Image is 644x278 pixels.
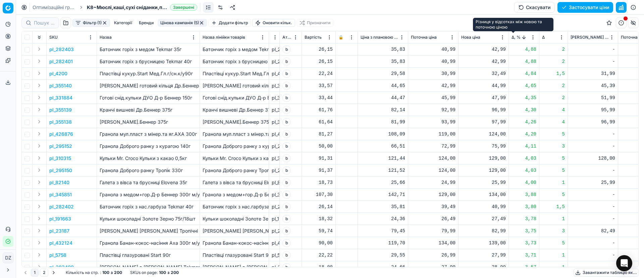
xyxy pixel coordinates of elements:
div: 47,99 [461,94,506,101]
div: - [571,58,615,65]
div: 91,37 [305,167,333,174]
nav: breadcrumb [33,4,197,11]
button: pl_355139 [49,107,72,113]
button: pl_432124 [49,240,72,246]
button: pl_23187 [49,228,69,234]
p: pl_82140 [49,179,69,186]
div: pl_355140 [272,82,277,89]
button: Додати фільтр [208,19,251,27]
div: - [571,203,615,210]
div: 129,00 [461,167,506,174]
div: 134,00 [461,191,506,198]
div: 4,88 [512,58,536,65]
div: [PERSON_NAME] [PERSON_NAME] Тропічні 400г [203,228,266,234]
button: Expand [35,190,43,198]
p: Батончик горіх з нас.гарбуза Tekmar 40г [100,203,197,210]
div: 2 [542,82,565,89]
div: 5 [542,131,565,137]
div: Батончик горіх з нас.гарбуза Tekmar 40г [203,203,266,210]
div: - [571,143,615,150]
div: 5 [542,191,565,198]
span: b [282,191,291,199]
span: b [282,82,291,90]
div: - [571,131,615,137]
span: Назва [100,35,112,40]
div: 2 [542,46,565,53]
button: Expand [35,45,43,53]
span: b [282,45,291,53]
div: 42,99 [461,58,506,65]
div: 97,99 [461,119,506,125]
button: Expand [35,93,43,102]
p: Готові снід.кульки ДУО Д-р Беннер 150г [100,94,197,101]
span: b [282,142,291,150]
div: 4 [542,119,565,125]
div: 3 [542,228,565,234]
div: 4,30 [512,107,536,113]
div: 82,14 [361,107,405,113]
span: b [282,57,291,66]
button: Категорії [111,19,135,27]
div: 4,65 [512,82,536,89]
div: 29,58 [361,70,405,77]
button: pl_355140 [49,82,72,89]
button: pl_355138 [49,119,72,125]
div: [PERSON_NAME] готовий кільця Др.Беннер 150г [203,82,266,89]
div: 1,5 [542,70,565,77]
div: 3 [542,143,565,150]
div: 24,36 [361,215,405,222]
button: DZ [3,252,13,263]
div: 59,74 [305,228,333,234]
p: Батончик горіх з брусницею Tekmar 40г [100,58,197,65]
span: Нова ціна [461,35,480,40]
span: Атрибут товару [282,35,292,40]
button: Expand [35,81,43,89]
button: Expand [35,154,43,162]
p: pl_282403 [49,46,74,53]
span: b [282,94,291,102]
div: 128,00 [571,155,615,162]
div: pl_282401 [272,58,277,65]
div: 96,99 [461,107,506,113]
p: pl_310315 [49,155,71,162]
div: Кульки шоколадні Золоте Зерно 75г/18шт [203,215,266,222]
p: Кульки шоколадні Золоте Зерно 75г/18шт [100,215,197,222]
p: pl_295150 [49,167,72,174]
div: 3,73 [512,240,536,246]
p: pl_282402 [49,203,74,210]
div: 93,99 [411,119,455,125]
button: pl_295152 [49,143,72,150]
span: b [282,70,291,78]
div: 26,15 [305,58,333,65]
div: 4,20 [512,131,536,137]
div: 42,99 [411,82,455,89]
div: 92,99 [411,107,455,113]
div: - [571,46,615,53]
div: pl_295152 [272,143,277,150]
div: pl_426876 [272,131,277,137]
div: 90,00 [305,240,333,246]
div: Батончик горіх з брусницею Tekmar 40г [203,58,266,65]
button: Expand [35,57,43,65]
button: pl_345851 [49,191,72,198]
div: 81,99 [361,119,405,125]
div: 72,99 [411,143,455,150]
span: 🔒 [338,35,343,40]
div: 40,99 [411,46,455,53]
button: Expand [35,118,43,126]
span: SKU [49,35,58,40]
div: 33,57 [305,82,333,89]
p: pl_282401 [49,58,73,65]
div: pl_355138 [272,119,277,125]
div: 124,00 [411,155,455,162]
div: pl_282403 [272,46,277,53]
strong: 200 [114,270,122,275]
div: 139,00 [461,240,506,246]
div: 82,99 [461,228,506,234]
div: Open Intercom Messenger [616,255,632,271]
div: pl_23187 [272,228,277,234]
div: 1 [542,215,565,222]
